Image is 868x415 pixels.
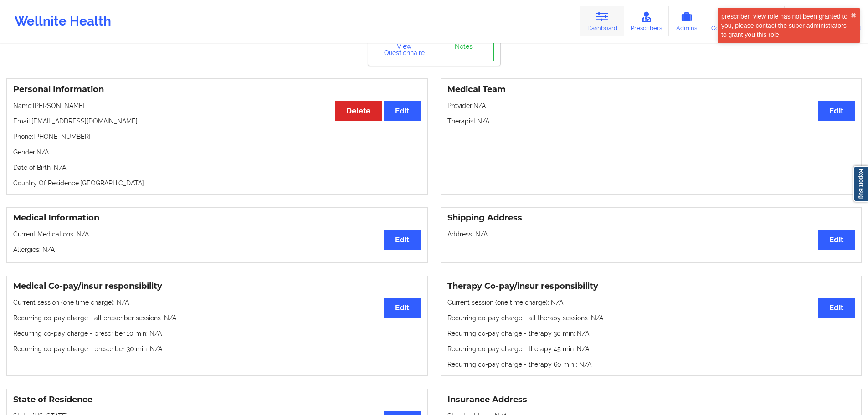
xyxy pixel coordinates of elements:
a: Coaches [704,6,742,36]
p: Recurring co-pay charge - all therapy sessions : N/A [447,313,855,323]
p: Recurring co-pay charge - prescriber 10 min : N/A [13,329,421,338]
p: Country Of Residence: [GEOGRAPHIC_DATA] [13,179,421,188]
p: Phone: [PHONE_NUMBER] [13,132,421,141]
p: Current Medications: N/A [13,230,421,239]
p: Provider: N/A [447,101,855,110]
p: Gender: N/A [13,148,421,157]
button: Edit [818,298,855,318]
p: Name: [PERSON_NAME] [13,101,421,110]
button: Edit [384,298,421,318]
p: Allergies: N/A [13,245,421,254]
button: close [851,12,856,19]
p: Address: N/A [447,230,855,239]
h3: State of Residence [13,395,421,405]
h3: Shipping Address [447,213,855,223]
button: Edit [818,230,855,249]
button: Edit [384,101,421,121]
a: Prescribers [624,6,669,36]
button: Delete [335,101,382,121]
h3: Insurance Address [447,395,855,405]
p: Recurring co-pay charge - prescriber 30 min : N/A [13,344,421,354]
h3: Medical Team [447,84,855,95]
h3: Medical Information [13,213,421,223]
a: Notes [434,38,494,61]
p: Current session (one time charge): N/A [447,298,855,307]
div: prescriber_view role has not been granted to you, please contact the super administrators to gran... [721,12,851,39]
h3: Therapy Co-pay/insur responsibility [447,281,855,292]
a: Report Bug [853,166,868,202]
button: Edit [384,230,421,249]
p: Current session (one time charge): N/A [13,298,421,307]
p: Therapist: N/A [447,117,855,126]
p: Recurring co-pay charge - therapy 30 min : N/A [447,329,855,338]
p: Recurring co-pay charge - therapy 45 min : N/A [447,344,855,354]
h3: Personal Information [13,84,421,95]
h3: Medical Co-pay/insur responsibility [13,281,421,292]
p: Date of Birth: N/A [13,163,421,172]
a: Dashboard [580,6,624,36]
a: Admins [669,6,704,36]
button: View Questionnaire [375,38,435,61]
p: Recurring co-pay charge - therapy 60 min : N/A [447,360,855,369]
p: Recurring co-pay charge - all prescriber sessions : N/A [13,313,421,323]
p: Email: [EMAIL_ADDRESS][DOMAIN_NAME] [13,117,421,126]
button: Edit [818,101,855,121]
